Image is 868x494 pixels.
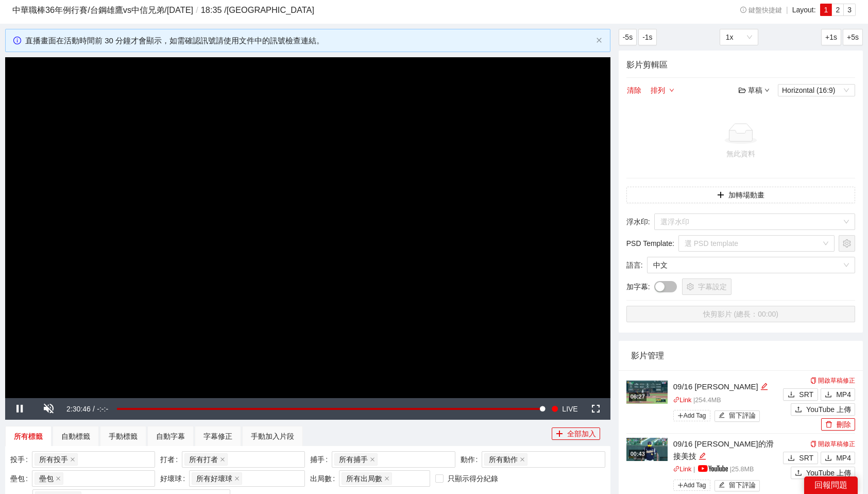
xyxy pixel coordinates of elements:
a: linkLink [673,397,692,404]
span: download [825,391,832,399]
span: close [384,476,389,481]
span: plus [556,430,563,438]
span: 1x [726,29,752,45]
p: | 254.4 MB [673,396,780,406]
div: Progress Bar [117,408,542,410]
button: downloadMP4 [821,452,855,464]
div: 編輯 [699,450,706,463]
div: 無此資料 [631,148,851,159]
span: 3 [847,6,852,14]
button: plus加轉場動畫 [626,187,855,203]
span: Horizontal (16:9) [782,85,851,96]
img: yt_logo_rgb_light.a676ea31.png [698,465,728,472]
span: 加字幕 : [626,281,650,292]
span: delete [825,421,832,429]
button: -1s [638,29,656,45]
span: YouTube 上傳 [806,404,851,415]
div: 09/16 [PERSON_NAME] [673,381,780,393]
label: 投手 [10,451,32,468]
span: 2:30:46 [66,405,91,413]
span: 所有動作 [484,453,527,466]
span: edit [699,452,706,460]
button: edit留下評論 [714,410,760,422]
label: 壘包 [10,470,32,487]
button: setting [839,235,855,252]
button: 排列down [650,84,675,96]
div: Video Player [5,57,610,398]
button: downloadSRT [783,452,818,464]
span: close [370,457,375,462]
span: link [673,466,680,472]
h4: 影片剪輯區 [626,58,855,71]
img: d641ec98-64f8-4b70-b5cb-f60260c6a11e.jpg [626,381,668,404]
div: 09/16 [PERSON_NAME]的滑接美技 [673,438,780,462]
span: download [788,454,795,463]
div: 編輯 [760,381,768,393]
span: SRT [799,452,813,464]
button: +5s [843,29,863,45]
span: copy [810,441,816,447]
span: 所有好壞球 [196,473,232,484]
button: 清除 [626,84,642,96]
span: upload [795,406,802,414]
span: 所有出局數 [346,473,382,484]
span: upload [795,469,802,477]
span: download [825,454,832,463]
div: 所有標籤 [14,431,43,442]
span: +5s [847,31,859,43]
button: Fullscreen [582,398,610,420]
span: folder-open [739,87,746,94]
span: / [193,5,201,14]
div: 06:27 [629,392,646,401]
span: +1s [825,31,837,43]
div: 草稿 [739,85,770,96]
span: 所有出局數 [342,472,392,485]
span: 所有打者 [189,454,218,465]
span: link [673,397,680,403]
span: download [788,391,795,399]
span: Layout: [792,6,816,14]
p: | | 25.8 MB [673,465,780,475]
button: setting字幕設定 [682,278,731,295]
span: 浮水印 : [626,216,650,227]
button: uploadYouTube 上傳 [791,467,855,479]
span: | [786,6,788,14]
button: Unmute [34,398,63,420]
span: Add Tag [673,410,710,421]
span: 中文 [653,257,849,273]
div: 00:43 [629,450,646,458]
span: YouTube 上傳 [806,467,851,479]
button: close [596,37,602,44]
span: close [520,457,525,462]
span: SRT [799,389,813,400]
span: 所有捕手 [339,454,368,465]
span: MP4 [836,389,851,400]
span: 壘包 [39,473,54,484]
label: 出局數 [310,470,339,487]
span: 壘包 [35,472,63,485]
span: plus [677,482,684,488]
div: 回報問題 [804,476,858,494]
span: edit [719,412,725,420]
div: 字幕修正 [203,431,232,442]
span: MP4 [836,452,851,464]
div: 手動標籤 [109,431,138,442]
span: close [56,476,61,481]
h3: 中華職棒36年例行賽 / 台鋼雄鷹 vs 中信兄弟 / [DATE] 18:35 / [GEOGRAPHIC_DATA] [12,4,686,17]
span: 2 [836,6,840,14]
span: info-circle [13,37,21,44]
span: / [93,405,95,413]
button: downloadSRT [783,388,818,401]
span: 所有動作 [489,454,518,465]
span: close [70,457,75,462]
label: 捕手 [310,451,332,468]
button: uploadYouTube 上傳 [791,403,855,416]
div: 自動字幕 [156,431,185,442]
span: close [234,476,240,481]
div: 直播畫面在活動時間前 30 分鐘才會顯示，如需確認訊號請使用文件中的訊號檢查連結。 [25,35,592,47]
a: linkLink [673,466,692,473]
span: 所有好壞球 [192,472,242,485]
span: down [764,88,770,93]
span: PSD Template : [626,238,674,249]
div: 影片管理 [631,341,850,370]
